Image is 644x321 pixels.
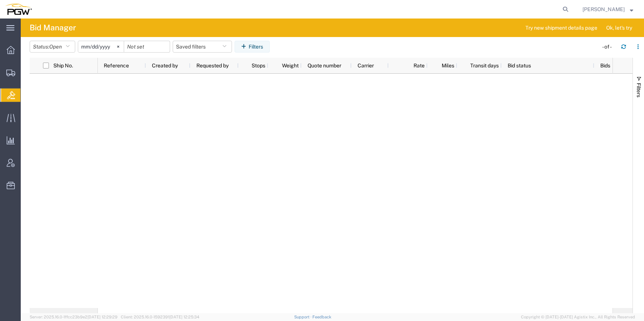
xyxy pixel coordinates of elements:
[53,63,73,68] span: Ship No.
[600,63,610,68] span: Bids
[49,44,62,50] span: Open
[602,43,615,51] div: - of -
[245,63,265,68] span: Stops
[308,63,341,68] span: Quote number
[87,315,117,319] span: [DATE] 12:29:29
[582,5,625,13] span: Ksenia Gushchina-Kerecz
[5,4,32,15] img: logo
[463,63,499,68] span: Transit days
[274,63,299,68] span: Weight
[30,41,75,53] button: Status:Open
[173,41,232,53] button: Saved filters
[121,315,199,319] span: Client: 2025.16.0-1592391
[294,315,313,319] a: Support
[600,22,638,34] button: Ok, let's try
[636,83,642,97] span: Filters
[525,24,597,32] span: Try new shipment details page
[521,314,635,320] span: Copyright © [DATE]-[DATE] Agistix Inc., All Rights Reserved
[30,315,117,319] span: Server: 2025.16.0-1ffcc23b9e2
[169,315,199,319] span: [DATE] 12:25:34
[434,63,454,68] span: Miles
[124,41,170,52] input: Not set
[235,41,270,53] button: Filters
[78,41,124,52] input: Not set
[196,63,229,68] span: Requested by
[358,63,374,68] span: Carrier
[104,63,129,68] span: Reference
[508,63,531,68] span: Bid status
[395,63,425,68] span: Rate
[30,19,76,37] h4: Bid Manager
[582,5,634,14] button: [PERSON_NAME]
[152,63,178,68] span: Created by
[312,315,331,319] a: Feedback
